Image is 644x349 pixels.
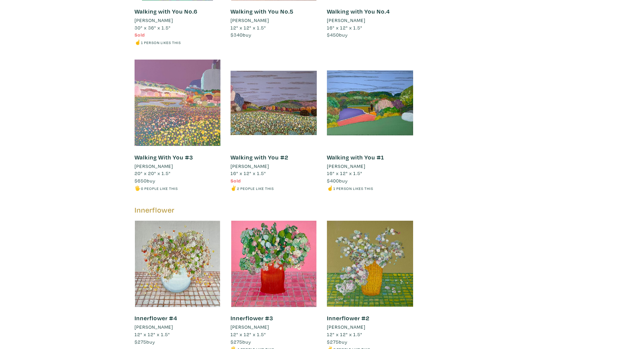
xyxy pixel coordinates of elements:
span: 16" x 12" x 1.5" [327,24,362,31]
a: Innerflower #4 [135,314,177,322]
li: [PERSON_NAME] [231,17,269,24]
a: [PERSON_NAME] [135,17,221,24]
span: buy [327,177,348,184]
a: Walking with You No.6 [135,7,197,15]
a: Innerflower #2 [327,314,369,322]
li: ☝️ [135,39,221,46]
li: [PERSON_NAME] [327,162,365,170]
li: ☝️ [327,184,413,192]
a: [PERSON_NAME] [327,17,413,24]
li: [PERSON_NAME] [135,162,173,170]
span: $650 [135,177,147,184]
small: 1 person likes this [141,40,181,45]
span: Sold [135,31,145,38]
span: 12" x 12" x 1.5" [327,331,362,337]
a: Walking with You #1 [327,153,384,161]
span: 12" x 12" x 1.5" [231,24,266,31]
span: $275 [135,339,146,345]
li: [PERSON_NAME] [231,323,269,331]
a: [PERSON_NAME] [135,323,221,331]
span: $275 [231,339,242,345]
span: 30" x 36" x 1.5" [135,24,171,31]
span: 12" x 12" x 1.5" [231,331,266,337]
li: [PERSON_NAME] [327,323,365,331]
span: buy [327,339,348,345]
small: 6 people like this [141,186,178,191]
li: 🖐️ [135,184,221,192]
span: 16" x 12" x 1.5" [231,170,266,176]
a: Walking with You #2 [231,153,288,161]
li: [PERSON_NAME] [135,323,173,331]
a: [PERSON_NAME] [135,162,221,170]
a: [PERSON_NAME] [231,17,317,24]
li: ✌️ [231,184,317,192]
li: [PERSON_NAME] [231,162,269,170]
a: [PERSON_NAME] [327,162,413,170]
small: 2 people like this [237,186,274,191]
small: 1 person likes this [333,186,373,191]
li: [PERSON_NAME] [327,17,365,24]
span: $275 [327,339,339,345]
h5: Innerflower [135,205,413,215]
a: [PERSON_NAME] [231,162,317,170]
span: 12" x 12" x 1.5" [135,331,170,337]
a: Walking With You #3 [135,153,193,161]
a: [PERSON_NAME] [327,323,413,331]
span: buy [135,339,155,345]
span: $400 [327,177,339,184]
span: buy [135,177,156,184]
span: buy [231,339,251,345]
span: 16" x 12" x 1.5" [327,170,362,176]
span: $340 [231,31,243,38]
span: $450 [327,31,339,38]
a: Walking with You No.5 [231,7,293,15]
span: 20" x 20" x 1.5" [135,170,171,176]
span: buy [327,31,348,38]
a: Innerflower #3 [231,314,273,322]
li: [PERSON_NAME] [135,17,173,24]
a: Walking with You No.4 [327,7,390,15]
a: [PERSON_NAME] [231,323,317,331]
span: buy [231,31,252,38]
span: Sold [231,177,241,184]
